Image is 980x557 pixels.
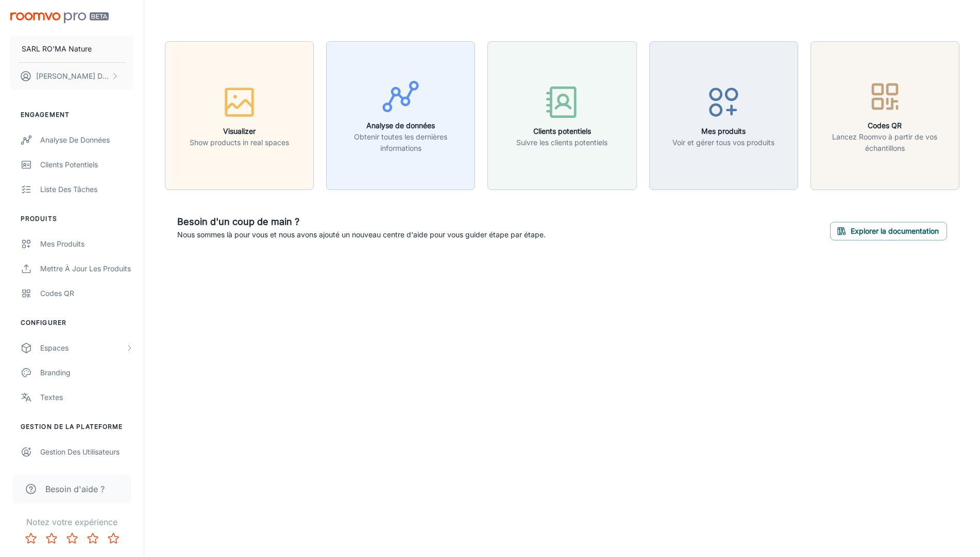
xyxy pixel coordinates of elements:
div: Mettre à jour les produits [40,263,133,274]
p: Suivre les clients potentiels [516,137,607,148]
h6: Besoin d'un coup de main ? [177,215,546,229]
p: Voir et gérer tous vos produits [672,137,774,148]
img: Roomvo PRO Beta [10,12,109,23]
button: [PERSON_NAME] Durieux [10,63,133,90]
p: SARL RO'MA Nature [22,43,92,55]
h6: Mes produits [672,126,774,137]
p: Lancez Roomvo à partir de vos échantillons [817,131,953,154]
button: Explorer la documentation [830,222,947,240]
div: Clients potentiels [40,159,133,170]
h6: Visualizer [190,126,289,137]
p: Show products in real spaces [190,137,289,148]
h6: Clients potentiels [516,126,607,137]
button: Codes QRLancez Roomvo à partir de vos échantillons [810,41,959,190]
button: Mes produitsVoir et gérer tous vos produits [649,41,798,190]
div: Codes QR [40,288,133,299]
p: Obtenir toutes les dernières informations [333,131,468,154]
h6: Analyse de données [333,120,468,131]
div: Analyse de données [40,134,133,146]
p: [PERSON_NAME] Durieux [36,71,109,82]
h6: Codes QR [817,120,953,131]
div: Liste des tâches [40,184,133,195]
button: SARL RO'MA Nature [10,36,133,62]
button: Analyse de donnéesObtenir toutes les dernières informations [326,41,475,190]
a: Codes QRLancez Roomvo à partir de vos échantillons [810,110,959,120]
button: Clients potentielsSuivre les clients potentiels [487,41,636,190]
button: VisualizerShow products in real spaces [165,41,314,190]
a: Explorer la documentation [830,225,947,236]
a: Clients potentielsSuivre les clients potentiels [487,110,636,120]
div: Mes produits [40,238,133,250]
a: Analyse de donnéesObtenir toutes les dernières informations [326,110,475,120]
a: Mes produitsVoir et gérer tous vos produits [649,110,798,120]
p: Nous sommes là pour vous et nous avons ajouté un nouveau centre d'aide pour vous guider étape par... [177,229,546,240]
